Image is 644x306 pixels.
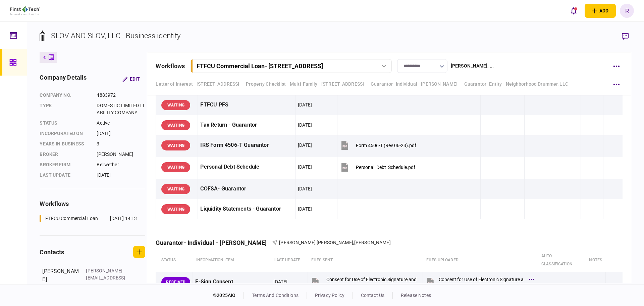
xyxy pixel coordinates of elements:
span: [PERSON_NAME] [317,240,353,245]
div: Consent for Use of Electronic Signature and Electronic Disclosures Agreement Editable.pdf [326,277,417,288]
a: release notes [401,293,431,298]
a: Guarantor- Individual - [PERSON_NAME] [371,81,458,88]
div: FTFCU PFS [200,97,293,113]
div: WAITING [161,100,190,110]
div: contacts [40,248,64,257]
div: [DATE] [298,142,312,148]
a: contact us [361,293,384,298]
div: Liquidity Statements - Guarantor [200,202,293,217]
div: [DATE] [298,122,312,128]
button: open adding identity options [585,4,616,18]
div: [DATE] [298,185,312,192]
div: 4883972 [97,92,145,99]
div: WAITING [161,120,190,130]
div: workflows [40,199,145,208]
div: DOMESTIC LIMITED LIABILITY COMPANY [97,102,145,116]
div: last update [40,172,90,179]
div: RECEIVED [161,277,190,287]
div: years in business [40,140,90,147]
div: Personal Debt Schedule [200,160,293,175]
span: [PERSON_NAME] [354,240,391,245]
button: Personal_Debt_Schedule.pdf [340,160,415,175]
th: Files uploaded [423,249,538,272]
img: client company logo [10,6,40,15]
div: FTFCU Commercial Loan - [STREET_ADDRESS] [197,62,323,70]
div: WAITING [161,140,190,150]
div: IRS Form 4506-T Guarantor [200,138,293,153]
div: [DATE] [273,278,287,285]
div: WAITING [161,184,190,194]
div: [PERSON_NAME] [97,151,145,158]
th: Information item [193,249,271,272]
a: Property Checklist - Multi-Family - [STREET_ADDRESS] [246,81,364,88]
th: last update [271,249,308,272]
div: FTFCU Commercial Loan [45,215,98,222]
a: privacy policy [315,293,344,298]
div: [DATE] [298,206,312,212]
button: Consent for Use of Electronic Signature and Electronic Disclosures Agreement Editable.pdf [425,274,532,290]
div: WAITING [161,204,190,214]
button: R [620,4,634,18]
div: Bellwether [97,161,145,168]
div: [DATE] 14:13 [110,215,137,222]
div: [DATE] [97,172,145,179]
div: company details [40,73,87,85]
div: Personal_Debt_Schedule.pdf [356,165,415,170]
a: Guarantor- Entity - Neighborhood Drummer, LLC [464,81,568,88]
th: status [156,249,193,272]
div: [DATE] [298,101,312,108]
th: notes [586,249,605,272]
div: [DATE] [97,130,145,137]
th: auto classification [538,249,586,272]
div: Active [97,120,145,127]
span: [PERSON_NAME] [279,240,316,245]
div: E-Sign Consent [195,274,268,290]
th: files sent [308,249,423,272]
span: , [353,240,354,245]
button: open notifications list [567,4,581,18]
div: company no. [40,92,90,99]
div: Broker [40,151,90,158]
div: [PERSON_NAME][EMAIL_ADDRESS][PERSON_NAME][DOMAIN_NAME] [86,267,129,296]
div: status [40,120,90,127]
div: Tax Return - Guarantor [200,118,293,133]
div: SLOV AND SLOV, LLC - Business identity [51,30,180,41]
button: FTFCU Commercial Loan- [STREET_ADDRESS] [191,59,392,73]
div: Type [40,102,90,116]
a: terms and conditions [252,293,299,298]
div: [PERSON_NAME] , ... [451,62,494,70]
div: broker firm [40,161,90,168]
button: Form 4506-T (Rev 06-23).pdf [340,138,416,153]
div: Form 4506-T (Rev 06-23).pdf [356,143,416,148]
div: COFSA- Guarantor [200,181,293,196]
div: [DATE] [298,164,312,170]
div: 3 [97,140,145,147]
a: Letter of Interest - [STREET_ADDRESS] [156,81,239,88]
div: Guarantor- Individual - [PERSON_NAME] [156,239,272,246]
div: © 2025 AIO [213,292,244,299]
a: FTFCU Commercial Loan[DATE] 14:13 [40,215,137,222]
span: , [316,240,317,245]
div: workflows [156,61,185,71]
div: incorporated on [40,130,90,137]
button: Edit [117,73,145,85]
div: Consent for Use of Electronic Signature and Electronic Disclosures Agreement Editable.pdf [439,277,525,288]
button: Consent for Use of Electronic Signature and Electronic Disclosures Agreement Editable.pdf [310,274,417,290]
div: WAITING [161,162,190,172]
